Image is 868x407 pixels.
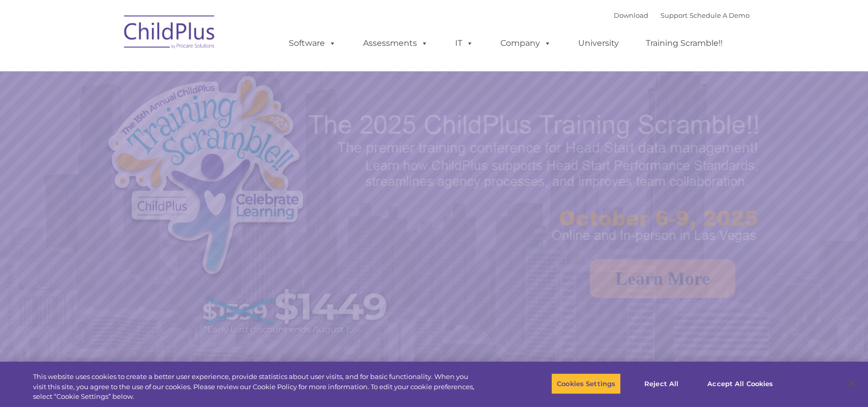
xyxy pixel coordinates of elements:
[590,259,735,298] a: Learn More
[841,372,863,395] button: Close
[630,373,693,394] button: Reject All
[33,372,477,402] div: This website uses cookies to create a better user experience, provide statistics about user visit...
[119,8,221,59] img: ChildPlus by Procare Solutions
[279,33,346,53] a: Software
[551,373,621,394] button: Cookies Settings
[490,33,561,53] a: Company
[636,33,733,53] a: Training Scramble!!
[661,11,687,19] a: Support
[614,11,648,19] a: Download
[702,373,779,394] button: Accept All Cookies
[614,11,750,19] font: |
[690,11,750,19] a: Schedule A Demo
[568,33,629,53] a: University
[353,33,438,53] a: Assessments
[445,33,484,53] a: IT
